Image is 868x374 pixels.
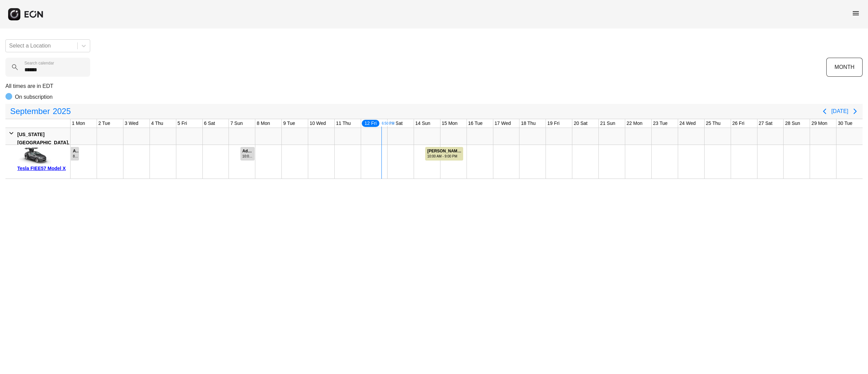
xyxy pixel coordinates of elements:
div: 8:00 AM - 8:00 AM [73,154,78,159]
div: 12 Fri [361,119,380,128]
div: 19 Fri [546,119,561,128]
button: Previous page [818,105,831,118]
div: 18 Thu [519,119,537,128]
div: 21 Sun [599,119,616,128]
div: 26 Fri [731,119,746,128]
div: 14 Sun [414,119,432,128]
span: September [9,105,51,118]
div: Admin Block #72974 [242,149,254,154]
div: 23 Tue [652,119,669,128]
div: 9 Tue [282,119,296,128]
div: Rented for 2 days by Cedric Belanger Current status is verified [425,145,463,161]
span: menu [852,9,860,17]
div: 17 Wed [493,119,512,128]
div: 3 Wed [123,119,140,128]
button: Next page [848,105,862,118]
div: Rented for 1 days by Admin Block Current status is rental [240,145,255,161]
div: [US_STATE][GEOGRAPHIC_DATA], [GEOGRAPHIC_DATA] [17,130,69,155]
div: 8 Mon [255,119,271,128]
div: 29 Mon [810,119,829,128]
div: Rented for 2 days by Admin Block Current status is rental [71,145,79,161]
button: September2025 [6,105,75,118]
div: Tesla FIEE57 Model X [17,164,68,172]
div: 4 Thu [150,119,165,128]
button: [DATE] [831,105,848,117]
div: 13 Sat [388,119,404,128]
div: 10:00 AM - 11:30 PM [242,154,254,159]
div: 10 Wed [308,119,327,128]
label: Search calendar [24,60,54,66]
img: car [17,147,51,164]
div: 11 Thu [335,119,352,128]
span: 2025 [51,105,72,118]
div: 25 Thu [705,119,722,128]
div: 27 Sat [757,119,774,128]
div: 5 Fri [176,119,189,128]
div: 10:00 AM - 9:00 PM [427,154,462,159]
div: 20 Sat [572,119,589,128]
div: 7 Sun [229,119,244,128]
div: [PERSON_NAME] #73181 [427,149,462,154]
div: Admin Block #71021 [73,149,78,154]
p: On subscription [15,93,53,101]
div: 16 Tue [467,119,484,128]
div: 22 Mon [625,119,644,128]
div: 24 Wed [678,119,697,128]
div: 30 Tue [836,119,854,128]
div: 28 Sun [784,119,801,128]
div: 15 Mon [440,119,459,128]
p: All times are in EDT [5,82,863,90]
button: MONTH [826,58,863,77]
div: 1 Mon [71,119,86,128]
div: 2 Tue [97,119,112,128]
div: 6 Sat [203,119,217,128]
